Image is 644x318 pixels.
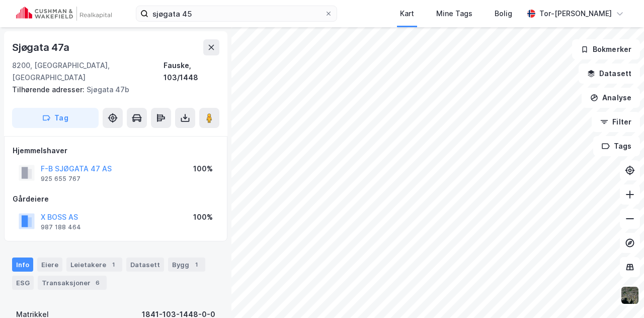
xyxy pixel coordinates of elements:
div: 6 [93,278,103,288]
div: Bolig [495,8,512,20]
div: Tor-[PERSON_NAME] [539,8,612,20]
div: 925 655 767 [41,175,80,183]
div: 100% [193,163,213,175]
div: Leietakere [66,258,122,272]
div: 100% [193,211,213,223]
span: Tilhørende adresser: [12,85,87,94]
div: Datasett [126,258,164,272]
button: Datasett [579,63,640,84]
div: Kart [400,8,414,20]
div: Bygg [168,258,205,272]
div: Eiere [37,258,62,272]
input: Søk på adresse, matrikkel, gårdeiere, leietakere eller personer [148,6,325,21]
div: 8200, [GEOGRAPHIC_DATA], [GEOGRAPHIC_DATA] [12,59,164,84]
div: 1 [108,260,118,270]
div: ESG [12,276,34,290]
img: cushman-wakefield-realkapital-logo.202ea83816669bd177139c58696a8fa1.svg [16,7,112,21]
div: Mine Tags [436,8,472,20]
div: 987 188 464 [41,223,81,231]
div: 1 [191,260,201,270]
div: Transaksjoner [38,276,107,290]
button: Filter [592,112,640,132]
div: Info [12,258,33,272]
div: Sjøgata 47a [12,39,71,55]
button: Tags [593,136,640,156]
div: Gårdeiere [13,193,219,205]
button: Bokmerker [572,39,640,59]
button: Tag [12,108,99,128]
div: Hjemmelshaver [13,145,219,157]
div: Sjøgata 47b [12,84,211,96]
button: Analyse [582,88,640,108]
img: 9k= [620,286,639,305]
div: Fauske, 103/1448 [164,59,219,84]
